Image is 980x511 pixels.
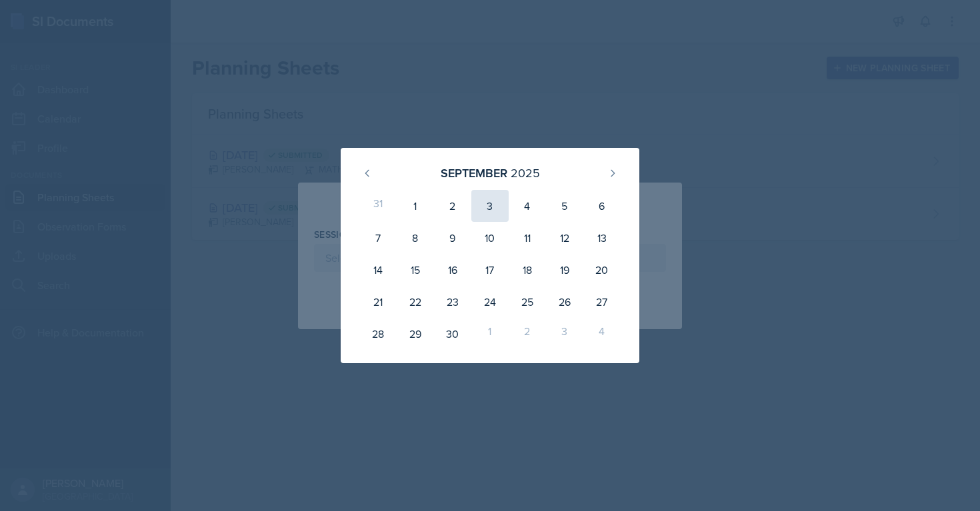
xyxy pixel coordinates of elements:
[471,222,509,254] div: 10
[509,286,546,318] div: 25
[441,164,507,182] div: September
[509,222,546,254] div: 11
[583,222,621,254] div: 13
[471,318,509,350] div: 1
[359,286,397,318] div: 21
[471,254,509,286] div: 17
[583,318,621,350] div: 4
[397,286,434,318] div: 22
[509,318,546,350] div: 2
[434,222,471,254] div: 9
[434,254,471,286] div: 16
[471,190,509,222] div: 3
[471,286,509,318] div: 24
[359,318,397,350] div: 28
[397,318,434,350] div: 29
[511,164,540,182] div: 2025
[397,254,434,286] div: 15
[583,286,621,318] div: 27
[359,190,397,222] div: 31
[546,222,583,254] div: 12
[583,190,621,222] div: 6
[546,254,583,286] div: 19
[546,190,583,222] div: 5
[509,190,546,222] div: 4
[434,286,471,318] div: 23
[546,286,583,318] div: 26
[397,190,434,222] div: 1
[434,318,471,350] div: 30
[359,254,397,286] div: 14
[397,222,434,254] div: 8
[434,190,471,222] div: 2
[359,222,397,254] div: 7
[509,254,546,286] div: 18
[546,318,583,350] div: 3
[583,254,621,286] div: 20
